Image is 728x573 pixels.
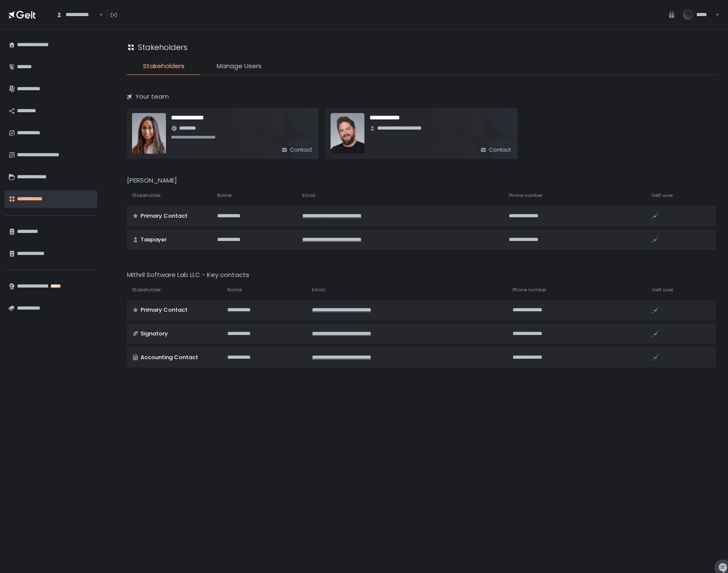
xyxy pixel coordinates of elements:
[141,306,188,314] span: Primary Contact
[141,236,167,244] span: Taxpayer
[141,330,168,338] span: Signatory
[509,192,543,199] span: Phone number
[217,192,232,199] span: Name
[51,6,103,24] div: Search for option
[132,192,161,199] span: Stakeholder
[138,42,188,53] h1: Stakeholders
[651,192,673,199] span: Gelt user
[141,354,198,361] span: Accounting Contact
[135,92,169,102] span: Your team
[143,61,185,71] span: Stakeholders
[141,212,188,220] span: Primary Contact
[312,287,325,293] span: Email
[513,287,546,293] span: Phone number
[217,61,262,71] span: Manage Users
[98,11,98,19] input: Search for option
[127,270,249,279] span: Mithril Software Lab LLC - Key contacts
[132,287,161,293] span: Stakeholder
[127,176,177,185] span: [PERSON_NAME]
[652,287,673,293] span: Gelt user
[302,192,315,199] span: Email
[227,287,242,293] span: Name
